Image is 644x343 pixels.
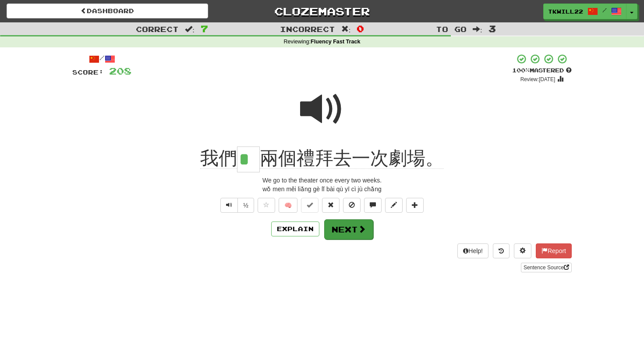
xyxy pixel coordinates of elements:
button: ½ [237,198,254,213]
span: tkwill22 [548,7,583,15]
span: : [341,25,351,33]
div: Mastered [512,67,572,75]
button: Round history (alt+y) [493,243,510,258]
span: 我們 [200,148,237,169]
button: Set this sentence to 100% Mastered (alt+m) [301,198,318,213]
button: Edit sentence (alt+d) [385,198,403,213]
span: / [602,7,607,13]
span: 7 [201,23,208,34]
span: : [473,25,482,33]
button: Help! [457,243,488,258]
button: Next [324,219,373,239]
span: : [185,25,195,33]
strong: Fluency Fast Track [311,39,360,45]
button: Explain [271,222,319,236]
a: Clozemaster [221,4,423,19]
button: Play sentence audio (ctl+space) [220,198,238,213]
span: 208 [109,65,131,76]
button: Ignore sentence (alt+i) [343,198,361,213]
span: 100 % [512,67,530,74]
button: Add to collection (alt+a) [406,198,424,213]
button: Discuss sentence (alt+u) [364,198,382,213]
button: Favorite sentence (alt+f) [258,198,275,213]
a: Sentence Source [521,263,572,272]
a: Dashboard [7,4,208,18]
span: 3 [488,23,496,34]
button: 🧠 [279,198,297,213]
span: Incorrect [280,25,335,33]
button: Report [536,243,572,258]
span: Score: [72,68,104,76]
small: Review: [DATE] [520,76,556,82]
span: 兩個禮拜去一次劇場。 [260,148,444,169]
div: / [72,54,131,64]
div: wǒ men měi liǎng gè lǐ bài qù yī cì jù chǎng [72,185,572,193]
span: 0 [357,23,364,34]
span: To go [436,25,467,33]
button: Reset to 0% Mastered (alt+r) [322,198,340,213]
span: Correct [136,25,179,33]
div: Text-to-speech controls [219,198,254,213]
a: tkwill22 / [543,4,626,19]
div: We go to the theater once every two weeks. [72,176,572,185]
